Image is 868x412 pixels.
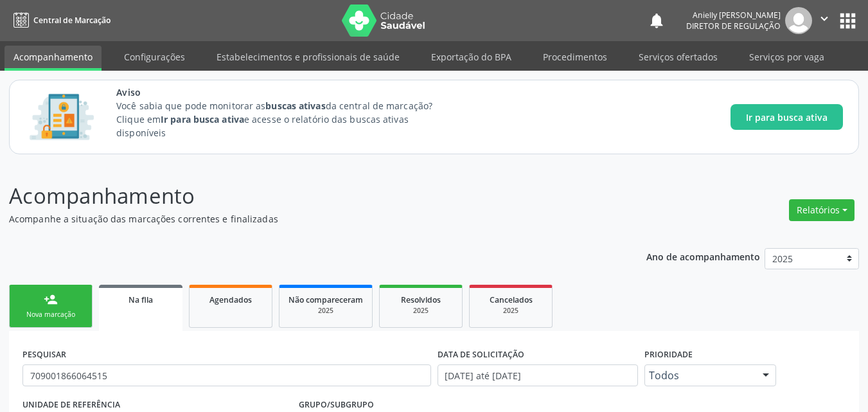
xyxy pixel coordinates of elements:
input: Nome, CNS [22,364,431,386]
span: Não compareceram [288,294,363,305]
span: Na fila [128,294,153,305]
p: Ano de acompanhamento [646,248,760,264]
span: Cancelados [490,294,533,305]
label: PESQUISAR [22,345,66,364]
strong: Ir para busca ativa [161,113,244,125]
button: Ir para busca ativa [731,104,843,130]
a: Serviços ofertados [630,46,727,68]
span: Aviso [116,85,456,99]
div: 2025 [288,306,363,316]
button: Relatórios [789,199,855,221]
a: Serviços por vaga [740,46,833,68]
div: Anielly [PERSON_NAME] [686,10,781,21]
img: Imagem de CalloutCard [25,88,98,146]
i:  [817,12,831,26]
strong: buscas ativas [265,100,325,112]
label: Prioridade [644,345,693,364]
a: Acompanhamento [4,46,102,71]
p: Acompanhe a situação das marcações correntes e finalizadas [9,212,604,226]
span: Agendados [209,294,252,305]
a: Exportação do BPA [422,46,520,68]
a: Central de Marcação [9,10,111,31]
img: img [785,7,812,34]
button: notifications [648,12,666,30]
span: Resolvidos [401,294,441,305]
button:  [812,7,837,34]
button: apps [837,10,859,32]
div: Nova marcação [19,310,83,319]
a: Configurações [115,46,194,68]
label: DATA DE SOLICITAÇÃO [438,345,524,364]
p: Você sabia que pode monitorar as da central de marcação? Clique em e acesse o relatório das busca... [116,99,456,139]
span: Diretor de regulação [686,21,781,31]
p: Acompanhamento [9,180,604,212]
div: 2025 [479,306,543,316]
span: Todos [649,369,750,382]
a: Procedimentos [534,46,616,68]
div: person_add [44,292,58,307]
span: Ir para busca ativa [746,111,828,124]
span: Central de Marcação [33,15,111,26]
div: 2025 [389,306,453,316]
input: Selecione um intervalo [438,364,639,386]
a: Estabelecimentos e profissionais de saúde [208,46,409,68]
